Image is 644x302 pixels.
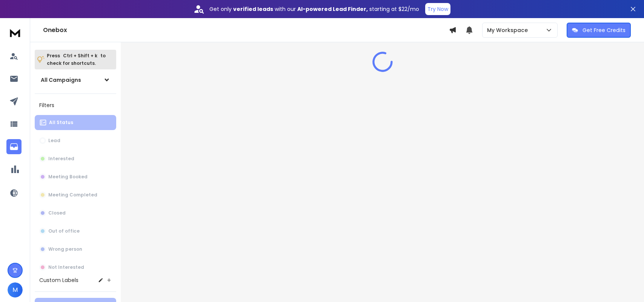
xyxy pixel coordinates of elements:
[233,5,273,13] strong: verified leads
[43,26,449,35] h1: Onebox
[8,282,23,297] button: M
[583,26,626,34] p: Get Free Credits
[8,26,23,40] img: logo
[47,52,106,67] p: Press to check for shortcuts.
[39,276,78,284] h3: Custom Labels
[41,76,81,84] h1: All Campaigns
[297,5,368,13] strong: AI-powered Lead Finder,
[35,72,116,87] button: All Campaigns
[35,100,116,110] h3: Filters
[209,5,419,13] p: Get only with our starting at $22/mo
[62,51,98,60] span: Ctrl + Shift + k
[567,23,631,38] button: Get Free Credits
[427,5,448,13] p: Try Now
[425,3,450,15] button: Try Now
[487,26,531,34] p: My Workspace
